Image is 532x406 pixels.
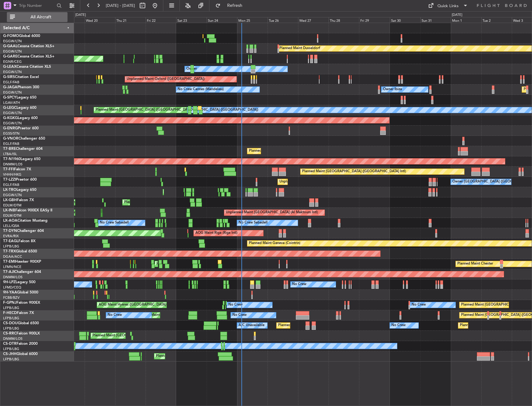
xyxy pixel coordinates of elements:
[391,321,406,330] div: No Crew
[279,177,382,187] div: Unplanned Maint [GEOGRAPHIC_DATA] ([GEOGRAPHIC_DATA])
[3,34,40,38] a: G-FOMOGlobal 6000
[451,17,481,23] div: Mon 1
[207,17,237,23] div: Sun 24
[3,121,22,126] a: EGGW/LTN
[3,44,17,48] span: G-GAAL
[3,332,40,335] a: CS-RRCFalcon 900LX
[3,193,22,197] a: EGGW/LTN
[268,17,298,23] div: Tue 26
[3,49,22,54] a: EGGW/LTN
[3,219,17,223] span: LX-AOA
[3,198,34,202] a: LX-GBHFalcon 7X
[3,116,38,120] a: G-KGKGLegacy 600
[226,208,318,217] div: Unplanned Maint [GEOGRAPHIC_DATA] (Al Maktoum Intl)
[3,96,16,99] span: G-SPCY
[420,17,451,23] div: Sun 31
[3,229,44,233] a: T7-DYNChallenger 604
[156,352,254,361] div: Planned Maint [GEOGRAPHIC_DATA] ([GEOGRAPHIC_DATA])
[3,178,16,182] span: T7-LZZI
[3,75,15,79] span: G-SIRS
[85,17,115,23] div: Wed 20
[3,229,17,233] span: T7-DYN
[3,75,39,79] a: G-SIRSCitation Excel
[3,188,16,192] span: LX-TRO
[212,1,250,11] button: Refresh
[3,301,40,305] a: F-GPNJFalcon 900EX
[383,85,402,94] div: Owner Ibiza
[3,59,22,64] a: EGNR/CEG
[3,224,19,228] a: LELL/QSA
[146,17,176,23] div: Fri 22
[3,172,21,177] a: VHHH/HKG
[3,137,45,141] a: G-VNORChallenger 650
[3,44,54,48] a: G-GAALCessna Citation XLS+
[3,198,17,202] span: LX-GBH
[3,34,19,38] span: G-FOMO
[99,300,204,310] div: AOG Maint Hyères ([GEOGRAPHIC_DATA]-[GEOGRAPHIC_DATA])
[425,1,471,11] button: Quick Links
[412,300,426,310] div: No Crew
[292,280,306,289] div: No Crew
[127,75,205,84] div: Unplanned Maint Oxford ([GEOGRAPHIC_DATA])
[3,127,39,130] a: G-ENRGPraetor 600
[232,311,247,320] div: No Crew
[178,85,224,94] div: No Crew Cannes (Mandelieu)
[3,209,52,212] a: LX-INBFalcon 900EX EASy II
[452,12,462,18] div: [DATE]
[3,157,21,161] span: T7-N1960
[3,270,14,274] span: T7-AJI
[3,332,16,335] span: CS-RRC
[3,244,19,249] a: LFPB/LBG
[222,3,248,8] span: Refresh
[3,260,41,264] a: T7-EMIHawker 900XP
[3,254,22,259] a: DGAA/ACC
[3,239,35,243] a: T7-EAGLFalcon 8X
[3,85,17,89] span: G-JAGA
[3,106,16,110] span: G-LEGC
[3,80,19,85] a: EGLF/FAB
[124,198,194,207] div: Planned Maint Nice ([GEOGRAPHIC_DATA])
[3,291,17,294] span: 9H-YAA
[3,96,36,99] a: G-SPCYLegacy 650
[278,321,376,330] div: Planned Maint [GEOGRAPHIC_DATA] ([GEOGRAPHIC_DATA])
[195,228,237,238] div: AOG Maint Riga (Riga Intl)
[3,127,18,130] span: G-ENRG
[3,188,36,192] a: LX-TROLegacy 650
[19,1,55,10] input: Trip Number
[3,336,22,341] a: DNMM/LOS
[3,65,16,69] span: G-LEAX
[3,321,39,325] a: CS-DOUGlobal 6500
[3,295,20,300] a: FCBB/BZV
[7,12,68,22] button: All Aircraft
[3,285,21,290] a: LFMD/CEQ
[3,342,16,346] span: CS-DTR
[3,234,19,238] a: EVRA/RIX
[3,239,18,243] span: T7-EAGL
[3,265,21,269] a: LFMN/NCE
[3,250,16,253] span: T7-TRX
[3,162,22,167] a: DNMM/LOS
[3,203,21,208] a: EDLW/DTM
[302,167,406,176] div: Planned Maint [GEOGRAPHIC_DATA] ([GEOGRAPHIC_DATA] Intl)
[3,311,34,315] a: F-HECDFalcon 7X
[3,55,54,58] a: G-GARECessna Citation XLS+
[176,17,207,23] div: Sat 23
[3,250,37,253] a: T7-TRXGlobal 6500
[249,239,300,248] div: Planned Maint Geneva (Cointrin)
[3,321,18,325] span: CS-DOU
[100,218,129,228] div: No Crew Sabadell
[3,352,38,356] a: CS-JHHGlobal 6000
[156,259,192,269] div: Planned Maint Chester
[3,39,22,44] a: EGGW/LTN
[108,311,122,320] div: No Crew
[92,331,190,340] div: Planned Maint [GEOGRAPHIC_DATA] ([GEOGRAPHIC_DATA])
[75,12,86,18] div: [DATE]
[3,137,18,141] span: G-VNOR
[3,280,35,284] a: 9H-LPZLegacy 500
[3,209,15,212] span: LX-INB
[298,17,329,23] div: Wed 27
[3,306,19,310] a: LFPB/LBG
[481,17,512,23] div: Tue 2
[228,300,243,310] div: No Crew
[3,152,17,156] a: LTBA/ISL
